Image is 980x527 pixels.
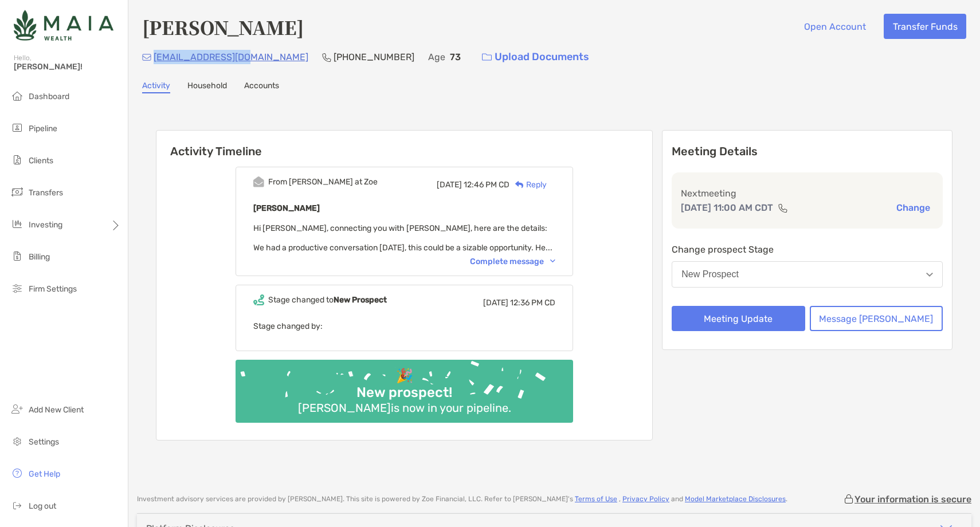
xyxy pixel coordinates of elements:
img: Event icon [253,176,264,187]
b: New Prospect [334,295,387,305]
img: firm-settings icon [10,281,24,295]
span: Hi [PERSON_NAME], connecting you with [PERSON_NAME], here are the details: We had a productive co... [253,223,552,253]
b: [PERSON_NAME] [253,203,320,213]
p: Investment advisory services are provided by [PERSON_NAME] . This site is powered by Zoe Financia... [137,495,787,504]
span: Add New Client [29,405,84,415]
button: Meeting Update [672,306,805,331]
p: Age [428,50,445,64]
img: transfers icon [10,185,24,199]
img: clients icon [10,153,24,167]
a: Model Marketplace Disclosures [685,495,786,503]
img: Open dropdown arrow [926,273,933,277]
p: Change prospect Stage [672,242,943,257]
button: Open Account [795,14,875,39]
p: [PHONE_NUMBER] [334,50,414,64]
span: Log out [29,501,56,511]
img: investing icon [10,217,24,231]
span: Billing [29,252,50,262]
span: Clients [29,156,53,166]
div: From [PERSON_NAME] at Zoe [268,177,378,187]
img: logout icon [10,498,24,512]
img: get-help icon [10,466,24,480]
div: 🎉 [391,368,418,384]
button: Message [PERSON_NAME] [810,306,943,331]
p: Your information is secure [854,494,971,505]
span: Pipeline [29,124,57,133]
a: Household [187,81,227,93]
span: 12:36 PM CD [510,298,555,308]
p: Meeting Details [672,144,943,159]
img: Confetti [236,360,573,413]
div: Complete message [470,257,555,266]
a: Upload Documents [475,45,597,69]
div: Stage changed to [268,295,387,305]
img: dashboard icon [10,89,24,103]
img: communication type [778,203,788,213]
div: [PERSON_NAME] is now in your pipeline. [293,401,516,415]
img: Chevron icon [550,259,555,263]
a: Activity [142,81,170,93]
p: Next meeting [681,186,934,200]
a: Terms of Use [575,495,617,503]
span: Settings [29,437,59,447]
p: [DATE] 11:00 AM CDT [681,200,773,215]
div: Reply [509,179,547,191]
img: add_new_client icon [10,402,24,416]
span: Get Help [29,469,60,479]
img: Event icon [253,294,264,305]
span: Transfers [29,188,63,198]
img: Phone Icon [322,53,331,62]
p: Stage changed by: [253,319,555,333]
span: Investing [29,220,62,230]
a: Accounts [244,81,279,93]
img: settings icon [10,434,24,448]
button: Change [893,202,934,214]
h6: Activity Timeline [156,131,652,158]
p: 73 [450,50,461,64]
span: Firm Settings [29,284,77,294]
img: button icon [482,53,492,61]
span: Dashboard [29,92,69,101]
span: [DATE] [437,180,462,190]
img: billing icon [10,249,24,263]
span: 12:46 PM CD [464,180,509,190]
div: New Prospect [681,269,739,280]
img: pipeline icon [10,121,24,135]
span: [PERSON_NAME]! [14,62,121,72]
span: [DATE] [483,298,508,308]
button: Transfer Funds [884,14,966,39]
img: Email Icon [142,54,151,61]
button: New Prospect [672,261,943,288]
a: Privacy Policy [622,495,669,503]
p: [EMAIL_ADDRESS][DOMAIN_NAME] [154,50,308,64]
h4: [PERSON_NAME] [142,14,304,40]
img: Reply icon [515,181,524,188]
div: New prospect! [352,384,457,401]
img: Zoe Logo [14,5,113,46]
